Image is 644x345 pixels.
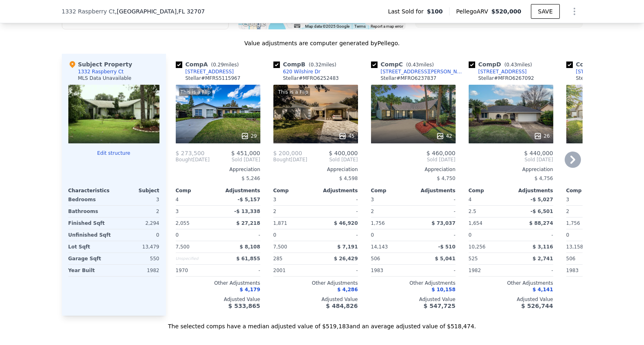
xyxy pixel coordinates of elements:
span: $ 3,116 [533,244,553,250]
a: [STREET_ADDRESS][PERSON_NAME] [371,68,465,75]
div: Value adjustments are computer generated by Pellego . [62,39,583,47]
div: Unspecified [176,253,216,264]
span: 506 [566,256,576,261]
div: Appreciation [273,166,358,173]
span: $ 484,826 [326,303,358,309]
div: - [317,194,358,205]
div: 2,294 [116,218,159,229]
span: $ 10,158 [432,287,456,292]
span: ( miles) [306,62,340,68]
text: 32707 [452,18,465,23]
div: 2.5 [469,206,509,217]
a: [STREET_ADDRESS] [566,68,624,75]
span: 4 [176,197,179,202]
span: $ 5,246 [242,176,260,181]
span: $ 4,750 [437,176,456,181]
span: $ 26,429 [334,256,358,261]
span: 7,500 [273,244,287,250]
div: [STREET_ADDRESS][PERSON_NAME] [381,68,465,75]
div: Comp A [176,60,242,68]
div: 3 [116,194,159,205]
span: 0 [469,232,472,238]
div: Garage Sqft [68,253,112,264]
div: 29 [241,132,257,140]
div: 2 [371,206,412,217]
div: 42 [436,132,452,140]
span: 0.29 [213,62,224,68]
span: 4 [469,197,472,202]
div: Stellar # MFRO6267092 [478,75,534,81]
span: ( miles) [501,62,535,68]
span: $ 5,041 [435,256,455,261]
div: 1983 [566,265,607,276]
div: Comp [273,187,316,194]
span: 3 [566,197,570,202]
div: Other Adjustments [176,280,260,286]
div: 2 [116,206,159,217]
div: 26 [534,132,550,140]
a: Report a map error [371,24,403,29]
div: Adjustments [316,187,358,194]
div: Adjusted Value [371,296,456,303]
span: 10,256 [469,244,486,250]
div: Unfinished Sqft [68,229,112,241]
div: Stellar # MFRO6237837 [381,75,437,81]
div: Adjusted Value [176,296,260,303]
span: 0.43 [506,62,517,68]
span: $ 4,598 [339,176,358,181]
span: Bought [176,156,193,163]
span: $ 4,756 [535,176,553,181]
span: $ 400,000 [329,150,358,156]
div: Lot Sqft [68,241,112,253]
a: 620 Wilshire Dr [273,68,321,75]
span: 0.43 [408,62,419,68]
img: Google [240,19,267,29]
span: 1,871 [273,220,287,226]
div: 45 [338,132,354,140]
span: $ 7,191 [337,244,358,250]
div: - [415,206,456,217]
div: 1982 [116,265,159,276]
div: Comp B [273,60,340,68]
div: [DATE] [273,156,308,163]
div: Stellar # MFRO6253423 [576,75,632,81]
span: 0 [176,232,179,238]
span: -$ 13,338 [234,209,260,214]
div: - [220,229,260,241]
div: 1332 Raspberry Ct [78,68,124,75]
div: Subject [114,187,159,194]
span: , FL 32707 [177,8,205,15]
span: Bought [273,156,291,163]
div: Appreciation [469,166,553,173]
span: 0 [566,232,570,238]
a: [STREET_ADDRESS] [176,68,234,75]
span: -$ 5,157 [238,197,260,202]
span: 0 [371,232,374,238]
div: 13,479 [116,241,159,253]
a: [STREET_ADDRESS] [469,68,527,75]
span: $ 200,000 [273,150,302,156]
span: 3 [273,197,277,202]
button: SAVE [531,4,559,19]
div: Stellar # MFRO6252483 [283,75,339,81]
div: Adjusted Value [469,296,553,303]
div: Year Built [68,265,112,276]
span: $ 526,744 [521,303,553,309]
div: This is a Flip [179,88,212,96]
text: Selected Comp [483,18,514,23]
div: - [415,265,456,276]
div: Adjusted Value [273,296,358,303]
div: Comp D [469,60,535,68]
div: - [513,229,553,241]
div: - [415,229,456,241]
div: This is a Flip [277,88,310,96]
a: Open this area in Google Maps (opens a new window) [240,19,267,29]
a: Terms (opens in new tab) [354,24,366,29]
span: 14,143 [371,244,388,250]
div: [STREET_ADDRESS] [478,68,527,75]
span: $ 533,865 [228,303,260,309]
div: Other Adjustments [273,280,358,286]
div: The selected comps have a median adjusted value of $519,183 and an average adjusted value of $518... [62,316,583,330]
span: $520,000 [491,8,522,15]
div: 1983 [371,265,412,276]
